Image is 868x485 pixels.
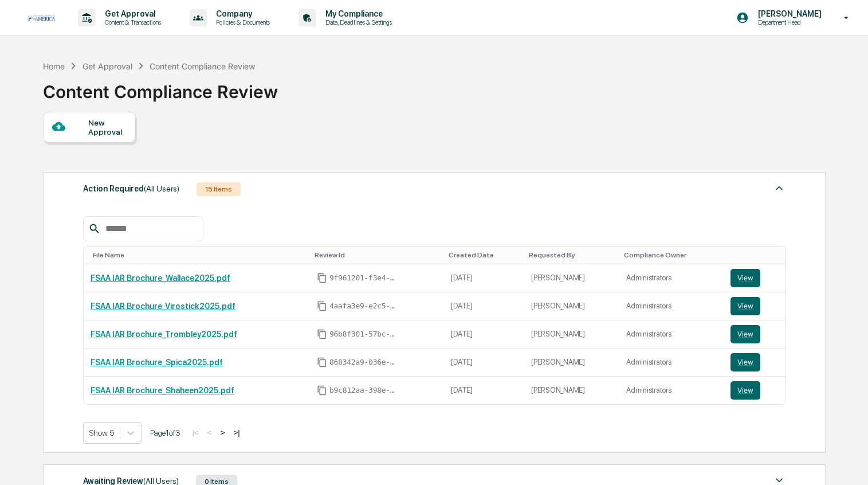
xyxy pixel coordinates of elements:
[730,353,778,371] a: View
[88,118,127,136] div: New Approval
[524,264,619,292] td: [PERSON_NAME]
[449,251,520,259] div: Toggle SortBy
[733,251,780,259] div: Toggle SortBy
[524,349,619,377] td: [PERSON_NAME]
[91,358,223,367] a: FSAA IAR Brochure_Spica2025.pdf
[444,349,524,377] td: [DATE]
[619,320,724,349] td: Administrators
[316,18,398,26] p: Data, Deadlines & Settings
[444,292,524,320] td: [DATE]
[317,273,327,283] span: Copy Id
[83,61,132,71] div: Get Approval
[230,428,243,437] button: >|
[730,353,760,371] button: View
[207,18,276,26] p: Policies & Documents
[444,264,524,292] td: [DATE]
[730,269,778,287] a: View
[524,377,619,404] td: [PERSON_NAME]
[317,301,327,311] span: Copy Id
[144,184,179,193] span: (All Users)
[329,302,398,311] span: 4aafa3e9-e2c5-4e92-a2f6-77b347185561
[329,273,398,283] span: 9f961201-f3e4-43ac-903d-1d020c7e6c9e
[444,320,524,349] td: [DATE]
[329,358,398,367] span: 868342a9-036e-4186-9746-27c517a91e99
[150,61,255,71] div: Content Compliance Review
[524,292,619,320] td: [PERSON_NAME]
[730,381,760,400] button: View
[217,428,229,437] button: >
[317,329,327,339] span: Copy Id
[524,320,619,349] td: [PERSON_NAME]
[204,428,215,437] button: <
[317,385,327,396] span: Copy Id
[730,325,778,343] a: View
[444,377,524,404] td: [DATE]
[43,72,278,102] div: Content Compliance Review
[329,386,398,395] span: b9c812aa-398e-43a9-a4f3-cd37991d93c5
[83,181,179,196] div: Action Required
[619,292,724,320] td: Administrators
[749,9,827,18] p: [PERSON_NAME]
[619,264,724,292] td: Administrators
[43,61,65,71] div: Home
[619,377,724,404] td: Administrators
[624,251,719,259] div: Toggle SortBy
[315,251,439,259] div: Toggle SortBy
[317,357,327,367] span: Copy Id
[316,9,398,18] p: My Compliance
[91,386,234,395] a: FSAA IAR Brochure_Shaheen2025.pdf
[529,251,615,259] div: Toggle SortBy
[91,302,235,311] a: FSAA IAR Brochure_Virostick2025.pdf
[189,428,202,437] button: |<
[749,18,827,26] p: Department Head
[772,181,786,195] img: caret
[207,9,276,18] p: Company
[730,269,760,287] button: View
[730,325,760,343] button: View
[329,330,398,339] span: 96b8f301-57bc-44ca-9ef5-7eee51a33d0f
[730,381,778,400] a: View
[730,297,778,315] a: View
[28,15,55,20] img: logo
[150,428,180,437] span: Page 1 of 3
[96,18,167,26] p: Content & Transactions
[619,349,724,377] td: Administrators
[197,182,241,196] div: 15 Items
[730,297,760,315] button: View
[91,330,237,339] a: FSAA IAR Brochure_Trombley2025.pdf
[93,251,305,259] div: Toggle SortBy
[91,273,230,283] a: FSAA IAR Brochure_Wallace2025.pdf
[96,9,167,18] p: Get Approval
